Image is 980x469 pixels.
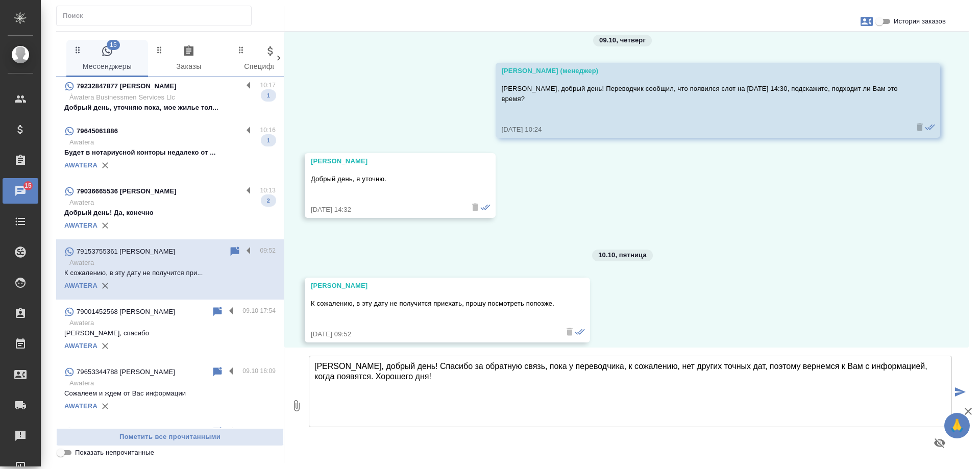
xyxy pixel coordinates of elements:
[229,245,241,258] div: Пометить непрочитанным
[75,448,154,458] span: Показать непрочитанные
[598,250,647,260] p: 10.10, пятница
[854,9,879,34] button: Заявки
[56,239,284,300] div: 79153755361 [PERSON_NAME]09:52AwateraК сожалению, в эту дату не получится при...AWATERA
[77,126,118,136] p: 79645061886
[69,318,276,328] p: Awatera
[502,125,905,135] div: [DATE] 10:24
[56,179,284,239] div: 79036665536 [PERSON_NAME]10:13AwateraДобрый день! Да, конечно2AWATERA
[242,426,276,436] p: 09.10 15:20
[64,388,276,399] p: Сожалеем и ждем от Вас информации
[236,45,246,55] svg: Зажми и перетащи, чтобы поменять порядок вкладок
[62,431,278,443] span: Пометить все прочитанными
[311,281,554,291] div: [PERSON_NAME]
[311,329,554,339] div: [DATE] 09:52
[211,366,224,378] div: Пометить непрочитанным
[77,186,177,196] p: 79036665536 [PERSON_NAME]
[260,80,276,90] p: 10:17
[261,195,276,206] span: 2
[72,45,142,73] span: Мессенджеры
[69,258,276,268] p: Awatera
[948,415,966,436] span: 🙏
[56,428,284,446] button: Пометить все прочитанными
[97,158,113,173] button: Удалить привязку
[56,74,284,119] div: 79232847877 [PERSON_NAME]10:17Àwatera Businessmen Services LlcДобрый день, уточняю пока, мое жиль...
[63,9,251,23] input: Поиск
[97,399,113,414] button: Удалить привязку
[311,156,460,166] div: [PERSON_NAME]
[3,178,38,204] a: 15
[242,366,276,376] p: 09.10 16:09
[18,181,38,191] span: 15
[64,402,97,410] a: AWATERA
[77,81,177,91] p: 79232847877 [PERSON_NAME]
[56,119,284,179] div: 7964506188610:16AwateraБудет в нотариусной конторы недалеко от ...1AWATERA
[77,367,175,377] p: 79653344788 [PERSON_NAME]
[311,299,554,309] p: К сожалению, в эту дату не получится приехать, прошу посмотреть попозже.
[97,218,113,233] button: Удалить привязку
[154,45,224,73] span: Заказы
[69,198,276,208] p: Awatera
[944,413,970,438] button: 🙏
[56,360,284,420] div: 79653344788 [PERSON_NAME]09.10 16:09AwateraСожалеем и ждем от Вас информацииAWATERA
[77,246,175,257] p: 79153755361 [PERSON_NAME]
[64,161,97,169] a: AWATERA
[260,245,276,256] p: 09:52
[260,185,276,195] p: 10:13
[64,268,276,278] p: К сожалению, в эту дату не получится при...
[242,306,276,316] p: 09.10 17:54
[311,174,460,184] p: Добрый день, я уточню.
[502,66,905,76] div: [PERSON_NAME] (менеджер)
[311,205,460,215] div: [DATE] 14:32
[260,125,276,135] p: 10:16
[599,35,646,45] p: 09.10, четверг
[261,90,276,101] span: 1
[69,92,276,103] p: Àwatera Businessmen Services Llc
[64,282,97,289] a: AWATERA
[211,306,224,318] div: Пометить непрочитанным
[502,84,905,104] p: [PERSON_NAME], добрый день! Переводчик сообщил, что появился слот на [DATE] 14:30, подскажите, по...
[894,16,946,27] span: История заказов
[261,135,276,145] span: 1
[236,45,305,73] span: Спецификации
[64,208,276,218] p: Добрый день! Да, конечно
[64,342,97,350] a: AWATERA
[64,147,276,158] p: Будет в нотариусной конторы недалеко от ...
[107,40,120,50] span: 15
[64,103,276,113] p: Добрый день, уточняю пока, мое жилье тол...
[73,45,83,55] svg: Зажми и перетащи, чтобы поменять порядок вкладок
[97,278,113,293] button: Удалить привязку
[211,426,224,438] div: Пометить непрочитанным
[69,137,276,147] p: Awatera
[927,431,952,455] button: Предпросмотр
[64,328,276,338] p: [PERSON_NAME], спасибо
[69,378,276,388] p: Awatera
[77,307,175,317] p: 79001452568 [PERSON_NAME]
[77,427,118,437] p: 79117140330
[97,338,113,354] button: Удалить привязку
[64,221,97,229] a: AWATERA
[56,300,284,360] div: 79001452568 [PERSON_NAME]09.10 17:54Awatera[PERSON_NAME], спасибоAWATERA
